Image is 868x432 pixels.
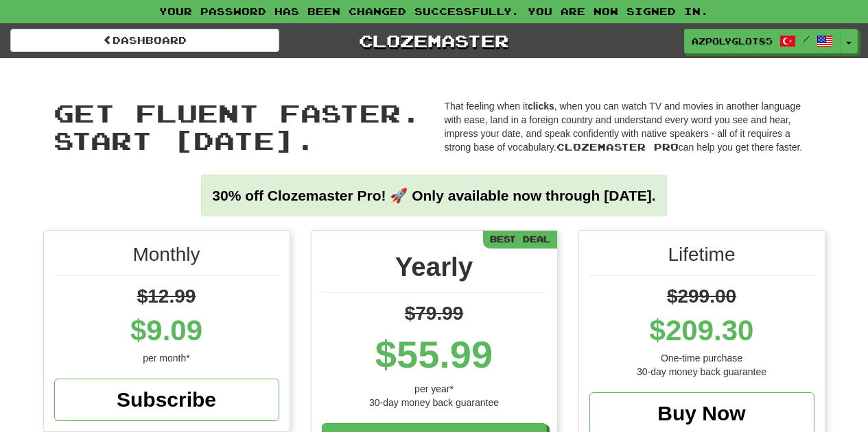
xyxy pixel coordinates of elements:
strong: clicks [528,101,554,112]
span: / [803,34,810,44]
strong: 30% off Clozemaster Pro! 🚀 Only available now through [DATE]. [212,188,655,203]
span: $79.99 [405,303,464,324]
span: Clozemaster Pro [556,141,679,153]
span: azpolyglot85 [692,35,773,47]
a: Clozemaster [300,29,569,53]
div: per year* [322,382,547,396]
span: Get fluent faster. Start [DATE]. [54,98,421,155]
div: 30-day money back guarantee [322,396,547,409]
div: $209.30 [589,310,814,351]
div: 30-day money back guarantee [589,365,814,379]
div: $9.09 [54,310,279,351]
div: per month* [54,351,279,365]
div: Monthly [54,241,279,276]
p: That feeling when it , when you can watch TV and movies in another language with ease, land in a ... [445,99,815,154]
span: $12.99 [137,285,196,307]
div: One-time purchase [589,351,814,365]
a: azpolyglot85 / [684,29,841,53]
div: Yearly [322,248,547,293]
div: Best Deal [483,231,557,248]
a: Dashboard [10,29,279,52]
div: Lifetime [589,241,814,276]
a: Subscribe [54,379,279,421]
div: $55.99 [322,327,547,382]
span: $299.00 [667,285,736,307]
